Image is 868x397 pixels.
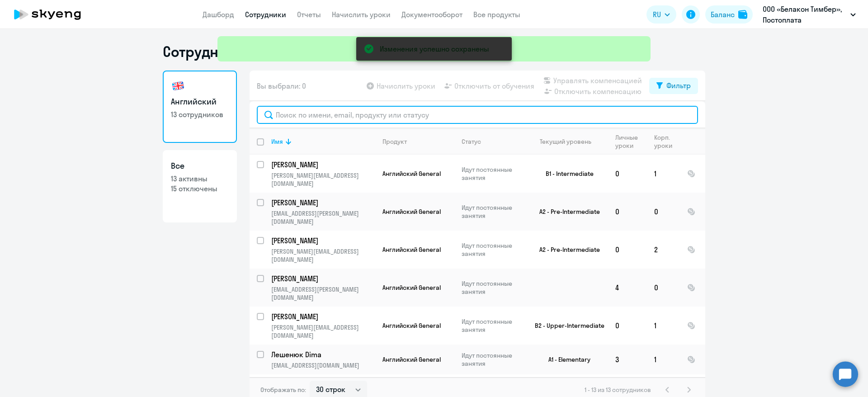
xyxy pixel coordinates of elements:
a: [PERSON_NAME] [271,236,375,246]
p: [EMAIL_ADDRESS][DOMAIN_NAME] [271,361,375,369]
div: Личные уроки [615,133,641,150]
button: RU [646,5,676,24]
td: 1 [647,155,680,193]
p: [PERSON_NAME][EMAIL_ADDRESS][DOMAIN_NAME] [271,323,375,340]
p: 13 активны [171,174,229,184]
td: 0 [647,269,680,307]
td: A2 - Pre-Intermediate [524,231,608,269]
span: 1 - 13 из 13 сотрудников [585,386,651,394]
p: Идут постоянные занятия [462,279,524,296]
p: [PERSON_NAME] [271,236,373,246]
div: Корп. уроки [654,133,679,150]
td: 1 [647,345,680,374]
span: Английский General [382,284,441,292]
p: Идут постоянные занятия [462,203,524,220]
p: [EMAIL_ADDRESS][PERSON_NAME][DOMAIN_NAME] [271,285,375,302]
h3: Английский [171,96,229,108]
p: [EMAIL_ADDRESS][PERSON_NAME][DOMAIN_NAME] [271,209,375,226]
p: [PERSON_NAME] [271,198,373,208]
a: [PERSON_NAME] [271,198,375,208]
td: 0 [608,307,647,345]
div: Изменения успешно сохранены [380,43,489,54]
p: [PERSON_NAME] [271,274,373,284]
span: Английский General [382,321,441,330]
a: Все13 активны15 отключены [163,150,237,222]
td: 0 [608,193,647,231]
p: [PERSON_NAME][EMAIL_ADDRESS][DOMAIN_NAME] [271,247,375,264]
td: 3 [608,345,647,374]
td: 0 [608,155,647,193]
h3: Все [171,160,229,172]
td: 0 [608,231,647,269]
a: [PERSON_NAME] [271,312,375,321]
a: Дашборд [203,10,234,19]
div: Текущий уровень [531,137,608,146]
td: 2 [647,231,680,269]
button: ООО «Белакон Тимбер», Постоплата [758,4,860,25]
button: Фильтр [649,78,698,94]
a: [PERSON_NAME] [271,274,375,284]
p: 15 отключены [171,184,229,194]
p: Идут постоянные занятия [462,317,524,334]
div: Личные уроки [615,133,646,150]
span: Английский General [382,355,441,364]
p: Идут постоянные занятия [462,241,524,258]
span: RU [653,9,661,20]
td: A1 - Elementary [524,345,608,374]
a: Лешенюк Dima [271,350,375,359]
span: Английский General [382,170,441,178]
td: A2 - Pre-Intermediate [524,193,608,231]
p: Лешенюк Dima [271,350,373,359]
p: Идут постоянные занятия [462,165,524,182]
p: [PERSON_NAME] [271,312,373,321]
button: Балансbalance [705,5,753,24]
div: Фильтр [666,80,691,91]
div: Продукт [382,137,407,146]
td: B1 - Intermediate [524,155,608,193]
p: [PERSON_NAME] [271,160,373,170]
td: 1 [647,307,680,345]
h1: Сотрудники [163,43,243,61]
span: Английский General [382,208,441,216]
span: Английский General [382,246,441,254]
a: Английский13 сотрудников [163,71,237,143]
a: [PERSON_NAME] [271,160,375,170]
td: 4 [608,269,647,307]
p: ООО «Белакон Тимбер», Постоплата [763,4,847,25]
span: Вы выбрали: 0 [257,80,306,91]
div: Текущий уровень [540,137,591,146]
div: Имя [271,137,283,146]
div: Статус [462,137,524,146]
td: B2 - Upper-Intermediate [524,307,608,345]
input: Поиск по имени, email, продукту или статусу [257,106,698,124]
p: [PERSON_NAME][EMAIL_ADDRESS][DOMAIN_NAME] [271,171,375,188]
span: Отображать по: [260,386,306,394]
div: Корп. уроки [654,133,674,150]
td: 0 [647,193,680,231]
div: Статус [462,137,481,146]
img: english [171,79,185,93]
p: Идут постоянные занятия [462,351,524,368]
img: balance [738,10,747,19]
div: Имя [271,137,375,146]
p: 13 сотрудников [171,109,229,119]
div: Баланс [711,9,735,20]
div: Продукт [382,137,454,146]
